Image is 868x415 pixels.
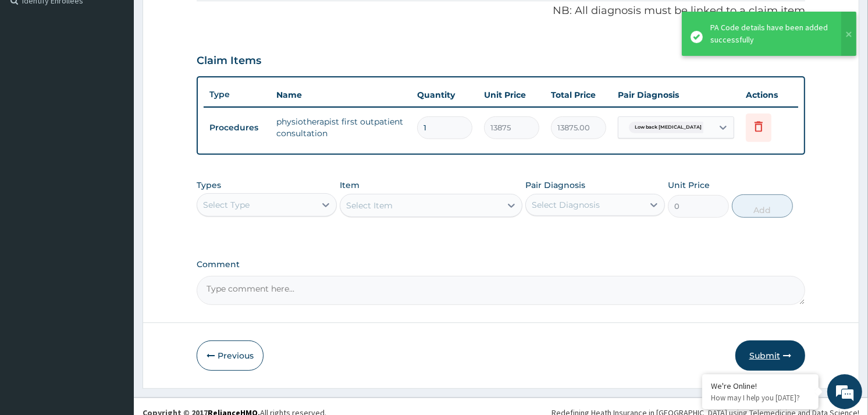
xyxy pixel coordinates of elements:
[711,381,810,391] div: We're Online!
[191,6,219,34] div: Minimize live chat window
[204,117,271,139] td: Procedures
[197,55,261,68] h3: Claim Items
[732,194,793,218] button: Add
[6,285,222,325] textarea: Type your message and hit 'Enter'
[67,130,161,247] span: We're online!
[411,83,478,107] th: Quantity
[61,65,195,80] div: Chat with us now
[271,83,411,107] th: Name
[740,83,798,107] th: Actions
[710,22,830,46] div: PA Code details have been added successfully
[668,179,710,191] label: Unit Price
[532,199,600,211] div: Select Diagnosis
[629,122,707,133] span: Low back [MEDICAL_DATA]
[711,393,810,403] p: How may I help you today?
[271,110,411,145] td: physiotherapist first outpatient consultation
[197,260,805,269] label: Comment
[478,83,545,107] th: Unit Price
[197,3,805,19] p: NB: All diagnosis must be linked to a claim item
[197,340,264,371] button: Previous
[545,83,612,107] th: Total Price
[735,340,805,371] button: Submit
[340,179,360,191] label: Item
[197,180,221,190] label: Types
[204,84,271,105] th: Type
[203,199,250,211] div: Select Type
[612,83,740,107] th: Pair Diagnosis
[525,179,585,191] label: Pair Diagnosis
[22,58,47,87] img: d_794563401_company_1708531726252_794563401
